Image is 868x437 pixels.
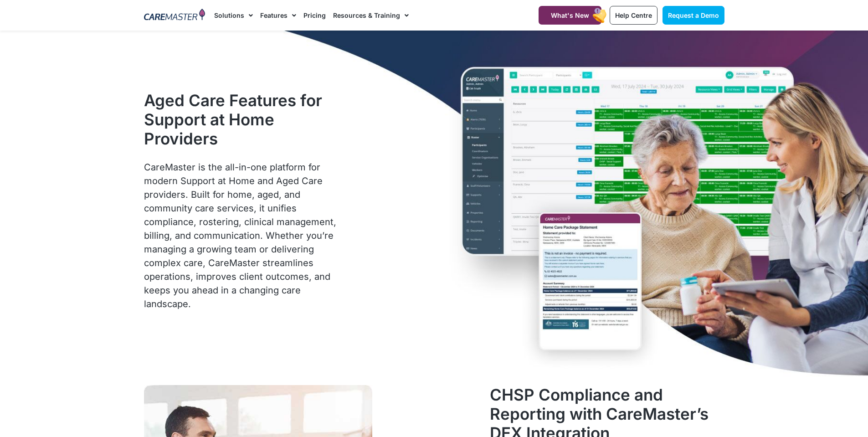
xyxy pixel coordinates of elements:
[539,6,601,25] a: What's New
[668,11,719,19] span: Request a Demo
[551,11,589,19] span: What's New
[663,6,724,25] a: Request a Demo
[615,11,652,19] span: Help Centre
[610,6,657,25] a: Help Centre
[144,9,205,22] img: CareMaster Logo
[144,91,341,148] h1: Aged Care Features for Support at Home Providers
[144,160,341,311] p: CareMaster is the all-in-one platform for modern Support at Home and Aged Care providers. Built f...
